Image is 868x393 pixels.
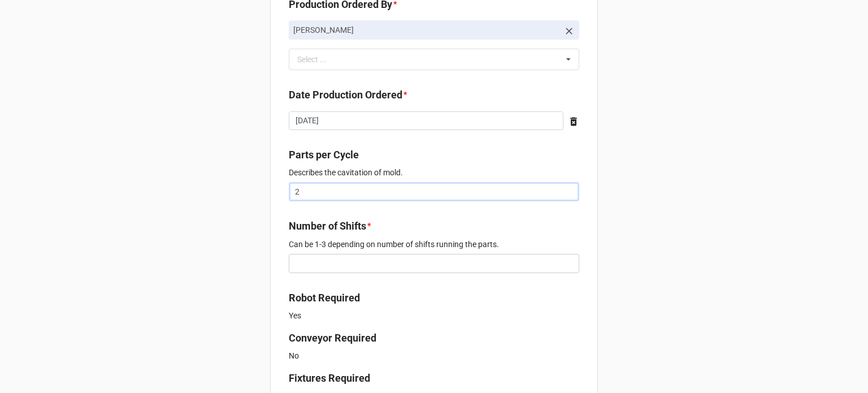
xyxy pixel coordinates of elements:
[289,372,370,384] b: Fixtures Required
[289,147,359,163] label: Parts per Cycle
[289,350,579,361] p: No
[289,167,579,178] p: Describes the cavitation of mold.
[289,218,366,234] label: Number of Shifts
[289,111,563,131] input: Date
[289,239,579,250] p: Can be 1-3 depending on number of shifts running the parts.
[289,292,360,304] b: Robot Required
[294,53,343,66] div: Select ...
[289,332,376,344] b: Conveyor Required
[293,24,559,36] p: [PERSON_NAME]
[289,87,402,103] label: Date Production Ordered
[289,310,579,321] p: Yes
